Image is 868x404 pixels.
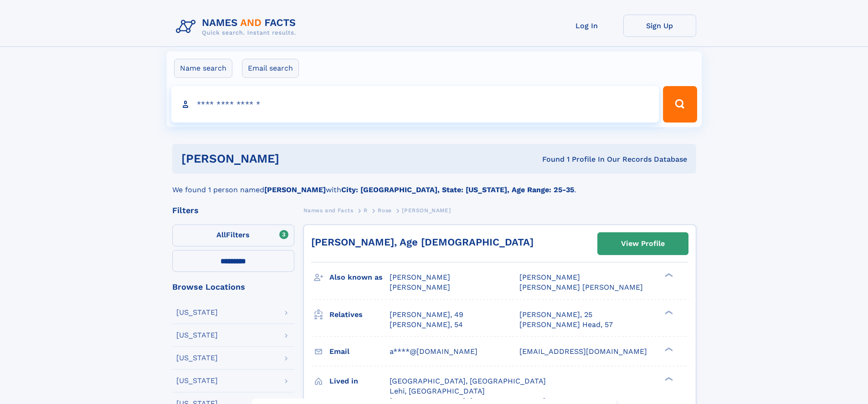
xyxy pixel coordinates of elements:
[329,344,390,359] h3: Email
[329,307,390,322] h3: Relatives
[174,59,232,78] label: Name search
[378,205,391,216] a: Rose
[663,376,673,382] div: ❯
[364,205,368,216] a: R
[176,354,218,362] div: [US_STATE]
[519,310,592,320] a: [PERSON_NAME], 25
[390,273,450,281] span: [PERSON_NAME]
[598,233,688,255] a: View Profile
[176,332,218,339] div: [US_STATE]
[176,377,218,384] div: [US_STATE]
[390,320,463,330] a: [PERSON_NAME], 54
[181,153,411,164] h1: [PERSON_NAME]
[172,174,696,195] div: We found 1 person named with .
[390,310,463,320] a: [PERSON_NAME], 49
[378,207,391,214] span: Rose
[623,15,696,37] a: Sign Up
[172,225,294,246] label: Filters
[264,185,326,194] b: [PERSON_NAME]
[303,205,354,216] a: Names and Facts
[663,86,697,123] button: Search Button
[411,154,687,164] div: Found 1 Profile In Our Records Database
[171,86,659,123] input: search input
[311,236,534,248] a: [PERSON_NAME], Age [DEMOGRAPHIC_DATA]
[172,283,294,291] div: Browse Locations
[390,283,450,291] span: [PERSON_NAME]
[216,230,226,239] span: All
[519,273,580,281] span: [PERSON_NAME]
[329,373,390,389] h3: Lived in
[519,283,643,291] span: [PERSON_NAME] [PERSON_NAME]
[176,309,218,316] div: [US_STATE]
[242,59,299,78] label: Email search
[329,270,390,285] h3: Also known as
[550,15,623,37] a: Log In
[172,15,303,39] img: Logo Names and Facts
[402,207,451,214] span: [PERSON_NAME]
[663,346,673,352] div: ❯
[172,206,294,215] div: Filters
[390,377,546,385] span: [GEOGRAPHIC_DATA], [GEOGRAPHIC_DATA]
[390,387,485,395] span: Lehi, [GEOGRAPHIC_DATA]
[341,185,574,194] b: City: [GEOGRAPHIC_DATA], State: [US_STATE], Age Range: 25-35
[663,309,673,315] div: ❯
[364,207,368,214] span: R
[663,272,673,278] div: ❯
[621,233,665,254] div: View Profile
[519,347,647,356] span: [EMAIL_ADDRESS][DOMAIN_NAME]
[519,320,613,330] a: [PERSON_NAME] Head, 57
